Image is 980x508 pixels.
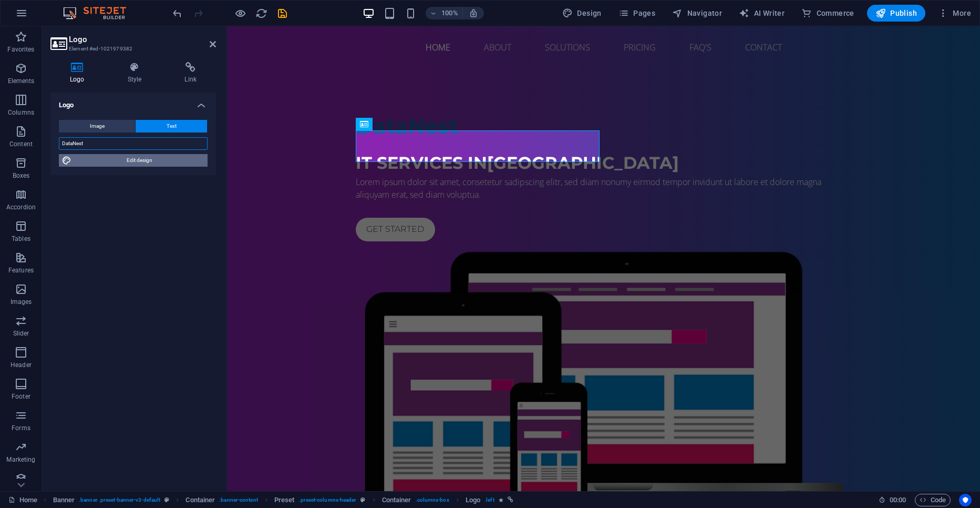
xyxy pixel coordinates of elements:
[739,8,785,18] span: AI Writer
[274,494,295,506] span: Click to select. Double-click to edit
[959,494,972,506] button: Usercentrics
[6,203,36,211] p: Accordion
[672,8,722,18] span: Navigator
[50,62,108,84] h4: Logo
[735,5,789,22] button: AI Writer
[185,494,215,506] span: Click to select. Double-click to edit
[668,5,726,22] button: Navigator
[255,7,267,19] i: Reload page
[8,494,37,506] a: Click to cancel selection. Double-click to open Pages
[466,494,480,506] span: Click to select. Double-click to edit
[165,62,216,84] h4: Link
[797,5,859,22] button: Commerce
[558,5,606,22] div: Design (Ctrl+Alt+Y)
[164,497,169,503] i: This element is a customizable preset
[897,496,899,504] span: :
[867,5,925,22] button: Publish
[167,120,177,133] span: Text
[12,235,30,243] p: Tables
[499,497,503,503] i: Element contains an animation
[298,494,356,506] span: . preset-columns-header
[934,5,975,22] button: More
[69,44,195,54] h3: Element #ed-1021979382
[558,5,606,22] button: Design
[60,7,139,19] img: Editor Logo
[11,361,32,369] p: Header
[69,35,216,44] h2: Logo
[562,8,602,18] span: Design
[12,424,30,432] p: Forms
[171,7,183,19] i: Undo: Change logo text (Ctrl+Z)
[6,455,35,464] p: Marketing
[7,45,34,54] p: Favorites
[8,77,35,85] p: Elements
[171,7,183,19] button: undo
[879,494,906,506] h6: Session time
[416,494,449,506] span: . columns-box
[136,120,207,133] button: Text
[801,8,854,18] span: Commerce
[53,494,513,506] nav: breadcrumb
[234,7,246,19] button: Click here to leave preview mode and continue editing
[108,62,166,84] h4: Style
[920,494,946,506] span: Code
[79,494,160,506] span: . banner .preset-banner-v3-default
[382,494,411,506] span: Click to select. Double-click to edit
[9,140,33,148] p: Content
[11,298,32,306] p: Images
[13,171,30,180] p: Boxes
[484,494,494,506] span: . left
[469,8,478,18] i: On resize automatically adjust zoom level to fit chosen device.
[618,8,655,18] span: Pages
[13,329,29,338] p: Slider
[360,497,365,503] i: This element is a customizable preset
[938,8,971,18] span: More
[12,392,30,401] p: Footer
[426,7,463,19] button: 100%
[276,7,288,19] i: Save (Ctrl+S)
[59,120,135,133] button: Image
[53,494,75,506] span: Click to select. Double-click to edit
[255,7,267,19] button: reload
[59,137,208,150] input: Company name
[59,154,208,167] button: Edit design
[219,494,257,506] span: . banner-content
[90,120,105,133] span: Image
[508,497,513,503] i: This element is linked
[915,494,951,506] button: Code
[50,93,216,111] h4: Logo
[875,8,917,18] span: Publish
[276,7,288,19] button: save
[441,7,458,19] h6: 100%
[8,108,34,117] p: Columns
[8,266,34,275] p: Features
[890,494,906,506] span: 00 00
[614,5,659,22] button: Pages
[75,154,204,167] span: Edit design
